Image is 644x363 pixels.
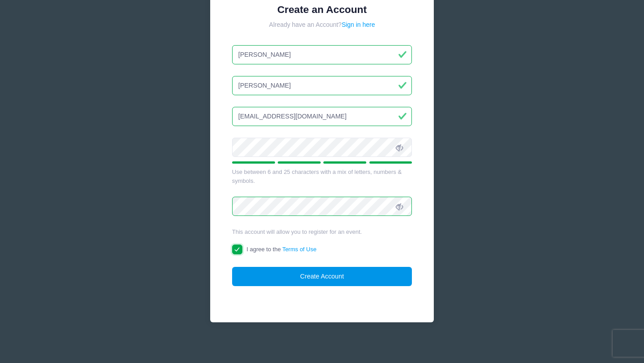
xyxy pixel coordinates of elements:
[232,228,412,236] div: This account will allow you to register for an event.
[342,21,375,28] a: Sign in here
[246,246,316,253] span: I agree to the
[232,4,412,16] h1: Create an Account
[232,45,412,64] input: First Name
[232,20,412,30] div: Already have an Account?
[282,246,317,253] a: Terms of Use
[232,267,412,286] button: Create Account
[232,245,242,255] input: I agree to theTerms of Use
[232,76,412,95] input: Last Name
[232,168,412,185] div: Use between 6 and 25 characters with a mix of letters, numbers & symbols.
[232,107,412,126] input: Email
